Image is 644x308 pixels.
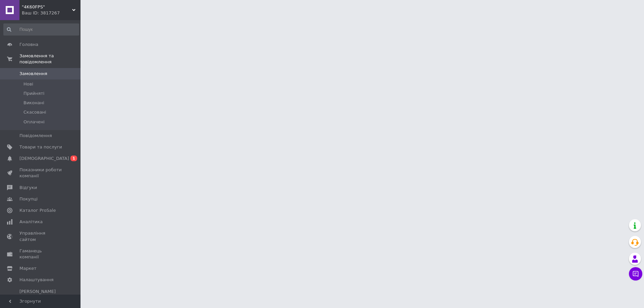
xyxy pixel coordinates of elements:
[23,81,33,87] span: Нові
[19,248,62,260] span: Гаманець компанії
[23,109,46,115] span: Скасовані
[629,267,642,281] button: Чат з покупцем
[19,277,54,283] span: Налаштування
[23,90,44,97] span: Прийняті
[23,119,45,125] span: Оплачені
[19,207,56,213] span: Каталог ProSale
[19,230,62,242] span: Управління сайтом
[19,156,69,162] span: [DEMOGRAPHIC_DATA]
[19,42,38,48] span: Головна
[19,167,62,179] span: Показники роботи компанії
[22,10,80,16] div: Ваш ID: 3817267
[70,156,77,161] span: 1
[19,71,47,77] span: Замовлення
[22,4,72,10] span: "4K60FPS"
[19,144,62,150] span: Товари та послуги
[19,196,38,202] span: Покупці
[19,185,37,191] span: Відгуки
[19,53,80,65] span: Замовлення та повідомлення
[19,265,37,271] span: Маркет
[23,100,44,106] span: Виконані
[19,133,52,139] span: Повідомлення
[3,23,79,36] input: Пошук
[19,219,43,225] span: Аналітика
[19,289,62,307] span: [PERSON_NAME] та рахунки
